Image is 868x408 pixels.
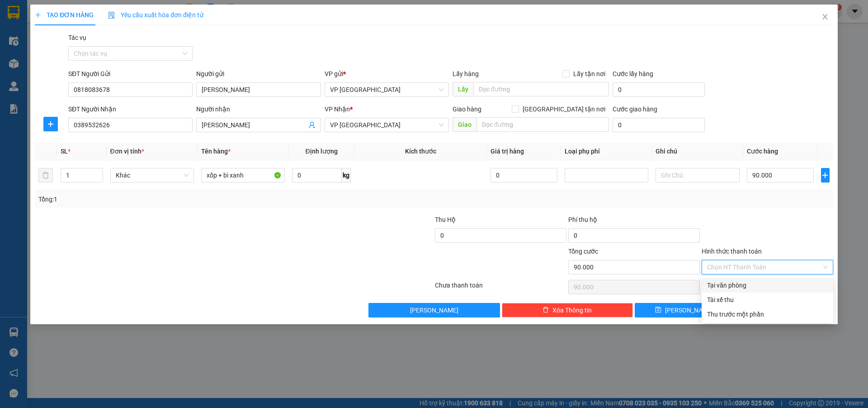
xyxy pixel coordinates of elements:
span: user-add [308,121,316,129]
span: [PERSON_NAME] [410,305,458,315]
div: Thu trước một phần [707,309,828,319]
div: Tài xế thu [707,295,828,305]
div: Tổng: 1 [38,194,335,204]
span: Lấy [453,82,473,96]
div: SĐT Người Gửi [68,69,193,79]
button: delete [38,168,53,182]
span: VP Can Lộc [330,83,443,96]
span: down [95,176,101,182]
button: plus [821,168,830,182]
div: Chưa thanh toán [434,280,567,296]
input: Ghi Chú [656,168,739,182]
span: Định lượng [305,148,337,155]
input: Dọc đường [473,82,609,96]
span: save [655,307,661,314]
span: plus [35,12,41,18]
span: [GEOGRAPHIC_DATA] tận nơi [519,104,609,114]
input: VD: Bàn, Ghế [201,168,285,182]
strong: Hotline : [PHONE_NUMBER] - [PHONE_NUMBER] [39,60,122,74]
div: SĐT Người Nhận [68,104,193,114]
span: TẠO ĐƠN HÀNG [35,11,94,19]
strong: HÃNG XE HẢI HOÀNG GIA [52,9,109,29]
span: Giao [453,117,476,132]
span: VP Đà Nẵng [330,118,443,132]
span: VP Nhận [325,106,350,113]
input: 0 [491,168,558,182]
img: logo [5,20,34,65]
input: Dọc đường [476,117,609,132]
div: Người gửi [196,69,321,79]
div: Người nhận [196,104,321,114]
th: Ghi chú [652,143,743,160]
th: Loại phụ phí [561,143,652,160]
span: up [95,170,101,175]
span: [PERSON_NAME] [665,305,713,315]
span: close [821,13,829,20]
span: plus [821,172,829,179]
span: Khác [116,168,189,182]
span: VPCL1108250061 [126,34,191,43]
span: Thu Hộ [435,216,456,223]
span: Tổng cước [568,248,598,255]
img: icon [108,12,115,19]
span: Cước hàng [747,148,778,155]
span: delete [542,307,549,314]
div: VP gửi [325,69,449,79]
label: Cước lấy hàng [613,70,653,77]
span: Yêu cầu xuất hóa đơn điện tử [108,11,203,19]
span: SL [61,148,68,155]
span: kg [342,168,351,182]
span: Decrease Value [93,175,103,182]
button: plus [43,117,58,131]
span: Lấy hàng [453,70,479,77]
span: Giao hàng [453,106,481,113]
strong: PHIẾU GỬI HÀNG [44,49,117,58]
button: save[PERSON_NAME] [635,303,733,317]
button: deleteXóa Thông tin [502,303,633,317]
span: Lấy tận nơi [570,69,609,79]
input: Cước lấy hàng [613,82,705,97]
input: Cước giao hàng [613,118,705,132]
button: Close [812,5,838,30]
span: Giá trị hàng [491,148,524,155]
label: Hình thức thanh toán [702,248,762,255]
span: Tên hàng [201,148,231,155]
span: Kích thước [405,148,436,155]
span: Đơn vị tính [110,148,144,155]
button: [PERSON_NAME] [368,303,500,317]
label: Cước giao hàng [613,106,657,113]
span: plus [44,120,57,128]
div: Phí thu hộ [568,215,700,228]
div: Tại văn phòng [707,280,828,290]
label: Tác vụ [68,34,86,41]
span: 42 [PERSON_NAME] - Vinh - [GEOGRAPHIC_DATA] [41,30,119,47]
span: Increase Value [93,168,103,175]
span: Xóa Thông tin [552,305,592,315]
